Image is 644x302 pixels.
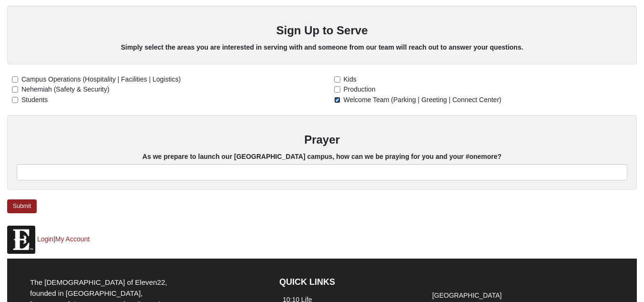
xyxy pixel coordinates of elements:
h5: Simply select the areas you are interested in serving with and someone from our team will reach o... [17,43,627,52]
h3: Sign Up to Serve [17,24,627,38]
input: Production [334,86,340,93]
a: Login [37,236,53,243]
h5: As we prepare to launch our [GEOGRAPHIC_DATA] campus, how can we be praying for you and your #one... [17,153,627,161]
input: Welcome Team (Parking | Greeting | Connect Center) [334,97,340,103]
input: Students [12,97,18,103]
a: [GEOGRAPHIC_DATA] [432,292,502,299]
input: Nehemiah (Safety & Security) [12,86,18,93]
input: Kids [334,76,340,83]
span: Production [344,85,376,93]
img: Eleven22 logo [7,226,35,254]
span: Kids [344,75,357,83]
input: Campus Operations (Hospitality | Facilities | Logistics) [12,76,18,83]
h4: QUICK LINKS [279,277,415,288]
span: Campus Operations (Hospitality | Facilities | Logistics) [21,75,181,83]
span: Nehemiah (Safety & Security) [21,85,109,93]
span: Students [21,96,48,104]
span: Welcome Team (Parking | Greeting | Connect Center) [344,96,501,104]
p: | [7,226,637,254]
a: Submit [7,199,37,213]
h3: Prayer [17,133,627,147]
a: My Account [55,236,90,243]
